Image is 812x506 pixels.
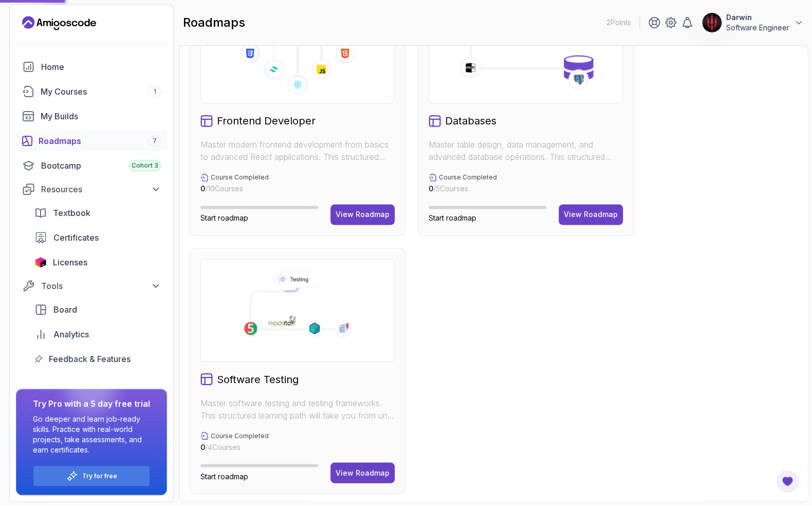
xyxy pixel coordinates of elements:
[16,131,167,151] a: roadmaps
[41,85,161,98] div: My Courses
[200,442,205,451] span: 0
[336,209,390,220] div: View Roadmap
[53,328,89,340] span: Analytics
[53,256,87,268] span: Licenses
[28,324,167,345] a: analytics
[28,299,167,320] a: board
[564,209,618,220] div: View Roadmap
[200,396,395,421] p: Master software testing and testing frameworks. This structured learning path will take you from ...
[217,372,299,386] h2: Software Testing
[153,137,157,145] span: 7
[200,184,205,193] span: 0
[429,184,433,193] span: 0
[200,472,248,480] span: Start roadmap
[16,180,167,198] button: Resources
[726,12,789,23] p: Darwin
[53,207,90,219] span: Textbook
[429,184,497,194] p: / 5 Courses
[132,161,158,170] span: Cohort 3
[726,23,789,33] p: Software Engineer
[16,155,167,176] a: bootcamp
[34,257,47,267] img: jetbrains icon
[28,349,167,369] a: feedback
[200,442,269,452] p: / 4 Courses
[330,462,395,483] button: View Roadmap
[559,204,623,225] button: View Roadmap
[41,280,161,292] div: Tools
[439,173,497,182] p: Course Completed
[702,12,804,33] button: user profile imageDarwinSoftware Engineer
[445,114,496,128] h2: Databases
[22,15,96,31] a: Landing page
[41,110,161,122] div: My Builds
[39,135,161,147] div: Roadmaps
[217,114,316,128] h2: Frontend Developer
[33,465,150,486] button: Try for free
[16,277,167,295] button: Tools
[702,13,722,32] img: user profile image
[41,159,161,172] div: Bootcamp
[16,81,167,102] a: courses
[154,87,156,96] span: 1
[183,14,245,31] h2: roadmaps
[606,17,631,28] p: 2 Points
[53,231,99,244] span: Certificates
[200,184,269,194] p: / 10 Courses
[211,173,269,182] p: Course Completed
[28,252,167,273] a: licenses
[200,138,395,163] p: Master modern frontend development from basics to advanced React applications. This structured le...
[41,183,161,195] div: Resources
[41,61,161,73] div: Home
[429,138,623,163] p: Master table design, data management, and advanced database operations. This structured learning ...
[53,303,77,316] span: Board
[82,472,117,480] a: Try for free
[33,414,150,455] p: Go deeper and learn job-ready skills. Practice with real-world projects, take assessments, and ea...
[200,213,248,222] span: Start roadmap
[211,431,269,440] p: Course Completed
[28,227,167,248] a: certificates
[16,57,167,77] a: home
[49,353,131,365] span: Feedback & Features
[775,469,800,494] button: Open Feedback Button
[28,203,167,223] a: textbook
[429,213,476,222] span: Start roadmap
[336,467,390,478] div: View Roadmap
[330,204,395,225] button: View Roadmap
[16,106,167,127] a: builds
